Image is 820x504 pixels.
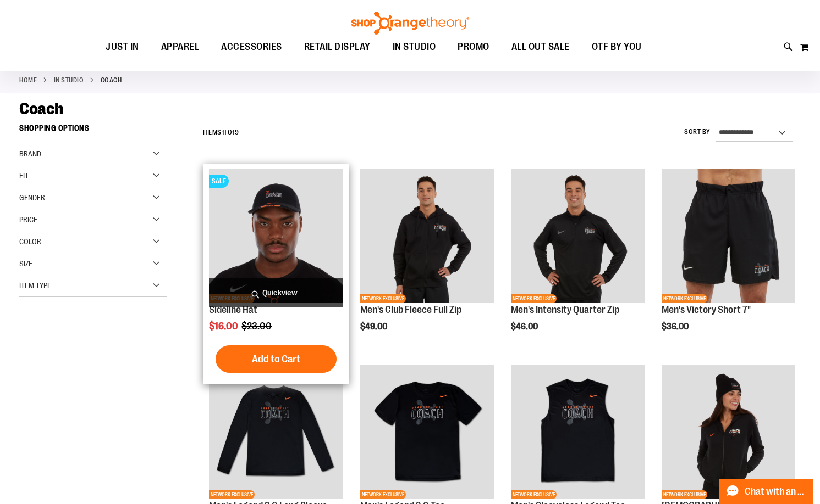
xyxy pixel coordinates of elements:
span: NETWORK EXCLUSIVE [360,294,406,303]
img: OTF Mens Coach FA23 Victory Short - Black primary image [662,169,795,303]
span: PROMO [458,35,489,59]
span: Chat with an Expert [745,486,807,497]
span: SALE [209,175,229,188]
span: NETWORK EXCLUSIVE [662,490,707,499]
span: NETWORK EXCLUSIVE [209,490,255,499]
span: $16.00 [209,321,240,332]
span: 1 [222,128,224,136]
span: NETWORK EXCLUSIVE [511,294,557,303]
div: product [505,164,650,360]
span: $49.00 [360,322,389,332]
span: JUST IN [106,35,139,59]
span: Item Type [19,281,51,290]
span: OTF BY YOU [592,35,642,59]
img: OTF Ladies Coach FA23 Varsity Full Zip - Black primary image [662,365,795,499]
span: Color [19,237,41,246]
a: OTF Mens Coach FA23 Intensity Quarter Zip - Black primary imageNETWORK EXCLUSIVE [511,169,645,304]
img: OTF Mens Coach FA23 Legend 2.0 LS Tee - Black primary image [209,365,343,499]
h2: Items to [203,124,239,141]
img: Sideline Hat primary image [209,169,343,303]
a: OTF Mens Coach FA23 Club Fleece Full Zip - Black primary imageNETWORK EXCLUSIVE [360,169,494,304]
a: OTF Mens Coach FA23 Victory Short - Black primary imageNETWORK EXCLUSIVE [662,169,795,304]
a: Men's Victory Short 7" [662,304,751,315]
span: Size [19,259,32,268]
span: NETWORK EXCLUSIVE [360,490,406,499]
a: Sideline Hat [209,304,257,315]
span: ALL OUT SALE [511,35,570,59]
img: OTF Mens Coach FA23 Intensity Quarter Zip - Black primary image [511,169,645,303]
span: Coach [19,99,63,118]
span: ACCESSORIES [221,35,282,59]
div: product [656,164,801,360]
a: IN STUDIO [54,75,84,85]
span: 19 [232,128,239,136]
a: Quickview [209,278,343,307]
label: Sort By [684,127,711,137]
span: Price [19,215,37,224]
span: RETAIL DISPLAY [304,35,371,59]
div: product [355,164,499,360]
span: Fit [19,171,29,180]
span: $23.00 [241,321,273,332]
span: $46.00 [511,322,540,332]
button: Chat with an Expert [719,479,814,504]
strong: Coach [101,75,122,85]
a: Home [19,75,37,85]
a: OTF Ladies Coach FA23 Varsity Full Zip - Black primary imageNETWORK EXCLUSIVE [662,365,795,500]
img: OTF Mens Coach FA23 Legend Sleeveless Tee - Black primary image [511,365,645,499]
a: Men's Intensity Quarter Zip [511,304,619,315]
span: Gender [19,193,45,202]
a: Sideline Hat primary imageSALENETWORK EXCLUSIVE [209,169,343,304]
a: OTF Mens Coach FA23 Legend Sleeveless Tee - Black primary imageNETWORK EXCLUSIVE [511,365,645,500]
span: NETWORK EXCLUSIVE [511,490,557,499]
img: Shop Orangetheory [350,12,471,35]
span: Brand [19,149,41,158]
a: Men's Club Fleece Full Zip [360,304,461,315]
span: APPAREL [161,35,200,59]
span: $36.00 [662,322,690,332]
span: IN STUDIO [393,35,436,59]
a: OTF Mens Coach FA23 Legend 2.0 LS Tee - Black primary imageNETWORK EXCLUSIVE [209,365,343,500]
img: OTF Mens Coach FA23 Legend 2.0 SS Tee - Black primary image [360,365,494,499]
strong: Shopping Options [19,119,167,143]
a: OTF Mens Coach FA23 Legend 2.0 SS Tee - Black primary imageNETWORK EXCLUSIVE [360,365,494,500]
button: Add to Cart [216,345,337,373]
span: Add to Cart [252,353,300,365]
div: product [203,164,348,384]
img: OTF Mens Coach FA23 Club Fleece Full Zip - Black primary image [360,169,494,303]
span: NETWORK EXCLUSIVE [662,294,707,303]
